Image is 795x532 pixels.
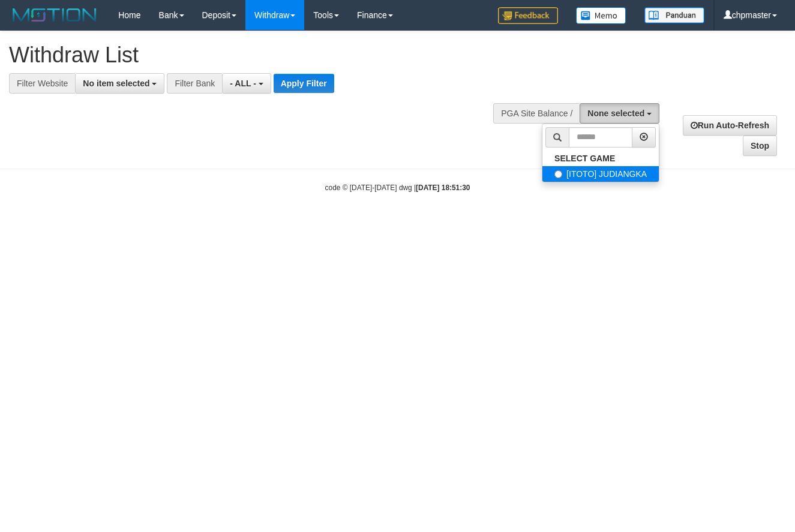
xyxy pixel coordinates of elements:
[644,7,704,23] img: panduan.png
[743,136,777,156] a: Stop
[9,43,518,67] h1: Withdraw List
[576,7,626,24] img: Button%20Memo.svg
[580,103,659,124] button: None selected
[274,74,334,93] button: Apply Filter
[230,79,256,88] span: - ALL -
[498,7,558,24] img: Feedback.jpg
[542,166,659,182] label: [ITOTO] JUDIANGKA
[683,115,777,136] a: Run Auto-Refresh
[75,73,164,94] button: No item selected
[554,170,562,178] input: [ITOTO] JUDIANGKA
[554,154,615,163] b: SELECT GAME
[167,73,222,94] div: Filter Bank
[416,184,470,192] strong: [DATE] 18:51:30
[9,6,100,24] img: MOTION_logo.png
[222,73,271,94] button: - ALL -
[83,79,149,88] span: No item selected
[587,109,644,118] span: None selected
[325,184,470,192] small: code © [DATE]-[DATE] dwg |
[493,103,580,124] div: PGA Site Balance /
[542,151,659,166] a: SELECT GAME
[9,73,75,94] div: Filter Website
